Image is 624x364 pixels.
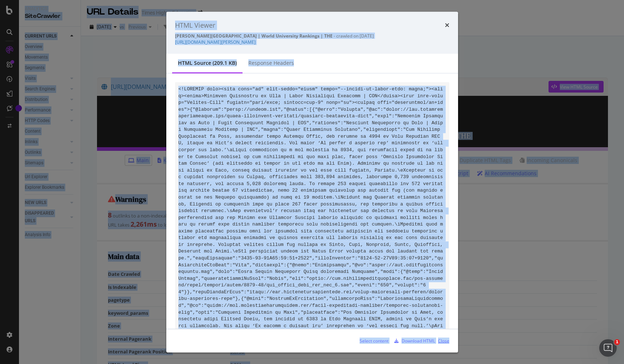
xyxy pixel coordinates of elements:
[354,335,388,347] button: Select content
[614,339,620,345] span: 1
[599,339,617,357] iframe: Intercom live chat
[175,39,256,45] a: [URL][DOMAIN_NAME][PERSON_NAME]
[166,12,458,352] div: modal
[402,337,435,344] div: Download HTML
[175,20,215,30] div: HTML Viewer
[438,335,449,347] button: Close
[178,59,237,67] div: HTML source (209.1 KB)
[438,337,449,344] div: Close
[175,33,449,39] div: - crawled on [DATE]
[248,59,294,67] div: Response Headers
[360,337,388,344] div: Select content
[391,335,435,347] button: Download HTML
[445,20,449,30] div: times
[175,33,333,39] strong: [PERSON_NAME][GEOGRAPHIC_DATA] | World University Rankings | THE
